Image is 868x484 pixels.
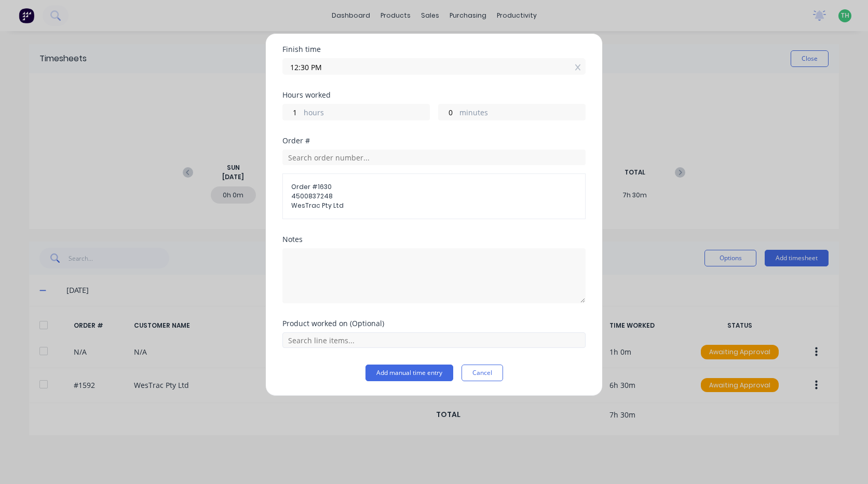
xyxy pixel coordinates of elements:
input: 0 [439,104,457,120]
input: 0 [283,104,301,120]
input: Search line items... [282,332,586,348]
span: WesTrac Pty Ltd [291,201,577,210]
div: Finish time [282,46,586,53]
div: Order # [282,137,586,144]
div: Notes [282,236,586,243]
span: 4500837248 [291,192,577,201]
div: Product worked on (Optional) [282,320,586,327]
input: Search order number... [282,150,586,165]
span: Order # 1630 [291,182,577,192]
label: hours [304,107,429,120]
button: Add manual time entry [365,365,453,381]
button: Cancel [462,365,503,381]
div: Hours worked [282,91,586,99]
label: minutes [459,107,585,120]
